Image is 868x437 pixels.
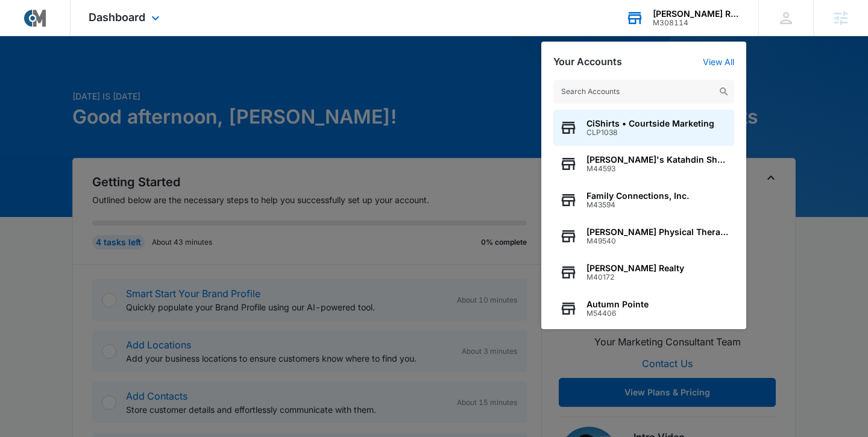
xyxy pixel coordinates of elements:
span: M49540 [587,237,728,245]
button: Family Connections, Inc.M43594 [553,182,734,218]
span: Family Connections, Inc. [587,191,689,201]
a: View All [703,57,734,67]
img: Courtside Marketing [24,7,46,29]
h2: Your Accounts [553,56,622,68]
span: [PERSON_NAME] Physical Therapy [587,227,728,237]
span: M40172 [587,273,684,281]
span: CiShirts • Courtside Marketing [587,119,714,128]
button: CiShirts • Courtside MarketingCLP1038 [553,110,734,146]
span: M54406 [587,309,649,318]
span: M43594 [587,201,689,209]
button: Autumn PointeM54406 [553,291,734,327]
span: Autumn Pointe [587,300,649,309]
span: [PERSON_NAME] Realty [587,263,684,273]
span: M44593 [587,165,728,173]
button: [PERSON_NAME] RealtyM40172 [553,254,734,291]
span: CLP1038 [587,128,714,137]
span: Dashboard [89,11,145,24]
button: [PERSON_NAME] Physical TherapyM49540 [553,218,734,254]
span: [PERSON_NAME]'s Katahdin Sheep Farm [587,155,728,165]
input: Search Accounts [553,80,734,104]
div: account id [653,19,741,27]
div: account name [653,9,741,19]
button: [PERSON_NAME]'s Katahdin Sheep FarmM44593 [553,146,734,182]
